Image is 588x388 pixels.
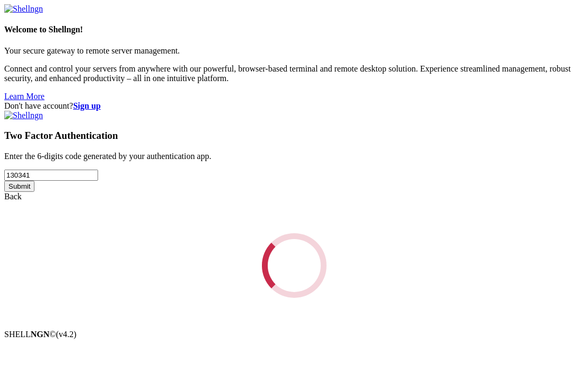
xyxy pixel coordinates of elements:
h4: Welcome to Shellngn! [4,25,584,34]
p: Connect and control your servers from anywhere with our powerful, browser-based terminal and remo... [4,64,584,83]
h3: Two Factor Authentication [4,130,584,142]
div: Don't have account? [4,101,584,111]
a: Learn More [4,92,45,101]
p: Enter the 6-digits code generated by your authentication app. [4,152,584,161]
div: Loading... [256,228,332,304]
span: SHELL © [4,330,76,339]
a: Sign up [73,101,101,110]
input: Submit [4,181,34,192]
b: NGN [31,330,50,339]
p: Your secure gateway to remote server management. [4,46,584,56]
img: Shellngn [4,4,43,14]
img: Shellngn [4,111,43,120]
input: Two factor code [4,170,98,181]
span: 4.2.0 [56,330,77,339]
a: Back [4,192,22,201]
